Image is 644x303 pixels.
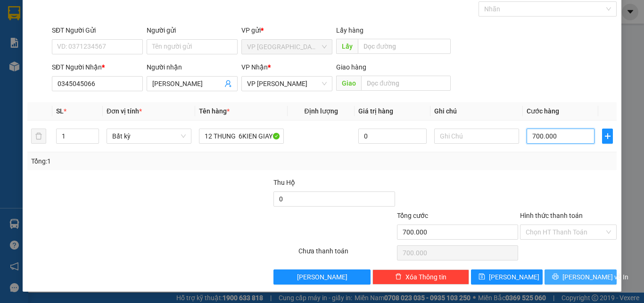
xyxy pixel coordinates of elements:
[241,25,332,35] div: VP gửi
[545,269,617,285] button: printer[PERSON_NAME] và In
[552,273,559,281] span: printer
[112,129,186,143] span: Bất kỳ
[224,80,232,87] span: user-add
[489,272,539,282] span: [PERSON_NAME]
[52,62,143,72] div: SĐT Người Nhận
[479,273,485,281] span: save
[358,129,426,144] input: 0
[527,107,559,115] span: Cước hàng
[562,272,628,282] span: [PERSON_NAME] và In
[336,63,366,71] span: Giao hàng
[247,40,327,54] span: VP Sài Gòn
[31,156,249,166] div: Tổng: 1
[361,76,451,91] input: Dọc đường
[405,272,446,282] span: Xóa Thông tin
[273,179,295,186] span: Thu Hộ
[602,129,613,144] button: plus
[358,107,393,115] span: Giá trị hàng
[297,246,396,262] div: Chưa thanh toán
[102,12,125,35] img: logo.jpg
[199,129,284,144] input: VD: Bàn, Ghế
[52,25,143,35] div: SĐT Người Gửi
[430,102,523,121] th: Ghi chú
[31,129,46,144] button: delete
[336,39,358,54] span: Lấy
[395,273,402,281] span: delete
[304,107,338,115] span: Định lượng
[247,77,327,91] span: VP Phan Thiết
[79,36,130,43] b: [DOMAIN_NAME]
[273,269,370,285] button: [PERSON_NAME]
[56,107,64,115] span: SL
[520,212,583,219] label: Hình thức thanh toán
[603,132,612,140] span: plus
[336,26,363,34] span: Lấy hàng
[241,63,268,71] span: VP Nhận
[199,107,230,115] span: Tên hàng
[61,14,91,91] b: BIÊN NHẬN GỬI HÀNG HÓA
[79,45,130,57] li: (c) 2017
[434,129,519,144] input: Ghi Chú
[12,61,53,105] b: [PERSON_NAME]
[358,39,451,54] input: Dọc đường
[397,212,428,219] span: Tổng cước
[107,107,142,115] span: Đơn vị tính
[147,62,238,72] div: Người nhận
[471,269,543,285] button: save[PERSON_NAME]
[297,272,347,282] span: [PERSON_NAME]
[372,269,469,285] button: deleteXóa Thông tin
[147,25,238,35] div: Người gửi
[336,76,361,91] span: Giao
